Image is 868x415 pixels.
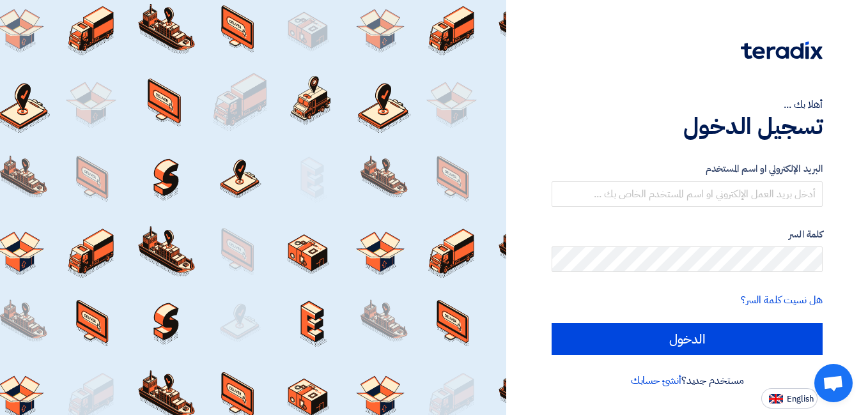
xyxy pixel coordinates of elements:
[552,97,823,112] div: أهلا بك ...
[761,388,818,409] button: English
[787,395,814,404] span: English
[552,227,823,242] label: كلمة السر
[552,162,823,176] label: البريد الإلكتروني او اسم المستخدم
[552,323,823,355] input: الدخول
[552,181,823,207] input: أدخل بريد العمل الإلكتروني او اسم المستخدم الخاص بك ...
[552,373,823,388] div: مستخدم جديد؟
[769,394,783,404] img: en-US.png
[741,292,823,308] a: هل نسيت كلمة السر؟
[741,41,823,59] img: Teradix logo
[814,364,853,402] div: Open chat
[552,112,823,140] h1: تسجيل الدخول
[631,373,681,388] a: أنشئ حسابك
